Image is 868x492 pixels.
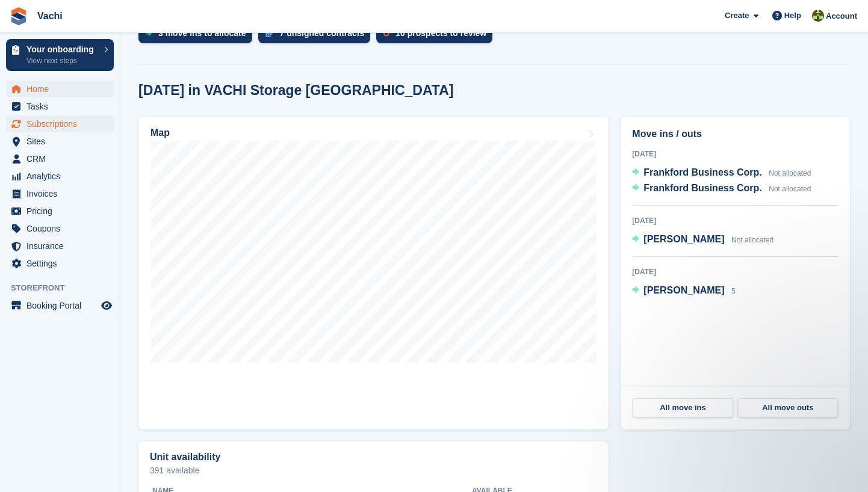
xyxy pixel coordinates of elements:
[26,297,99,314] span: Booking Portal
[784,10,801,22] span: Help
[6,203,114,220] a: menu
[99,298,114,313] a: Preview store
[26,81,99,97] span: Home
[632,127,839,141] h2: Move ins / outs
[6,115,114,132] a: menu
[6,220,114,237] a: menu
[26,115,99,132] span: Subscriptions
[632,165,811,181] a: Frankford Business Corp. Not allocated
[258,23,377,49] a: 7 unsigned contracts
[632,232,773,248] a: [PERSON_NAME] Not allocated
[146,29,152,37] img: move_ins_to_allocate_icon-fdf77a2bb77ea45bf5b3d319d69a93e2d87916cf1d5bf7949dd705db3b84f3ca.svg
[6,39,114,71] a: Your onboarding View next steps
[150,466,597,475] p: 391 available
[725,10,749,22] span: Create
[6,150,114,167] a: menu
[10,7,28,25] img: stora-icon-8386f47178a22dfd0bd8f6a31ec36ba5ce8667c1dd55bd0f319d3a0aa187defe.svg
[26,203,99,220] span: Pricing
[26,185,99,202] span: Invoices
[643,183,761,193] span: Frankford Business Corp.
[6,238,114,254] a: menu
[26,255,99,272] span: Settings
[6,81,114,97] a: menu
[632,215,839,226] div: [DATE]
[633,398,733,417] a: All move ins
[26,150,99,167] span: CRM
[643,285,724,295] span: [PERSON_NAME]
[33,6,67,26] a: Vachi
[812,10,824,22] img: Anete Gre
[643,167,761,177] span: Frankford Business Corp.
[769,169,811,177] span: Not allocated
[632,149,839,159] div: [DATE]
[138,82,453,99] h2: [DATE] in VACHI Storage [GEOGRAPHIC_DATA]
[158,28,246,38] div: 3 move ins to allocate
[632,283,735,299] a: [PERSON_NAME] 5
[769,185,811,193] span: Not allocated
[395,28,486,38] div: 10 prospects to review
[6,168,114,185] a: menu
[26,55,98,66] p: View next steps
[6,185,114,202] a: menu
[26,133,99,150] span: Sites
[6,255,114,272] a: menu
[26,168,99,185] span: Analytics
[6,98,114,115] a: menu
[280,28,365,38] div: 7 unsigned contracts
[731,287,736,295] span: 5
[26,220,99,237] span: Coupons
[150,128,170,138] h2: Map
[632,266,839,277] div: [DATE]
[150,452,220,463] h2: Unit availability
[138,117,609,429] a: Map
[731,236,773,244] span: Not allocated
[632,181,811,197] a: Frankford Business Corp. Not allocated
[6,133,114,150] a: menu
[643,234,724,244] span: [PERSON_NAME]
[26,98,99,115] span: Tasks
[26,238,99,254] span: Insurance
[26,45,98,54] p: Your onboarding
[383,29,389,37] img: prospect-51fa495bee0391a8d652442698ab0144808aea92771e9ea1ae160a38d050c398.svg
[826,10,857,22] span: Account
[11,282,120,294] span: Storefront
[376,23,498,49] a: 10 prospects to review
[265,29,274,37] img: contract_signature_icon-13c848040528278c33f63329250d36e43548de30e8caae1d1a13099fd9432cc5.svg
[138,23,258,49] a: 3 move ins to allocate
[6,297,114,314] a: menu
[738,398,838,417] a: All move outs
